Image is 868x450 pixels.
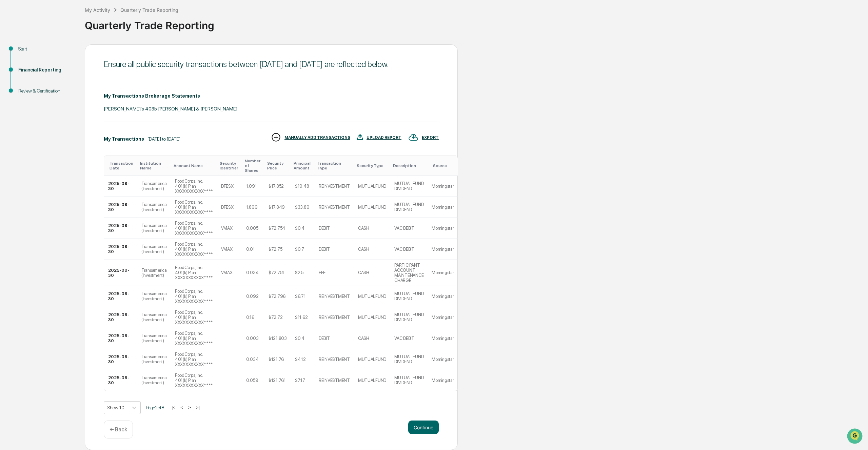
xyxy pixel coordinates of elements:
td: FoodCorps, Inc. 401(k) Plan XXXXXXXXXXX**** [171,260,217,286]
div: 1.899 [246,205,258,210]
div: MUTUAL FUND DIVIDEND [394,354,423,364]
div: 0.16 [246,315,254,320]
td: Morningstar [428,328,458,349]
div: Transamerica (Investment) [141,244,167,254]
div: $7.17 [295,378,305,383]
button: >| [194,405,202,410]
div: 0.01 [246,247,255,252]
img: 1746055101610-c473b297-6a78-478c-a979-82029cc54cd1 [7,52,19,64]
div: FEE [319,270,325,275]
p: ← Back [110,426,127,433]
td: FoodCorps, Inc. 401(k) Plan XXXXXXXXXXX**** [171,176,217,197]
button: > [186,405,193,410]
div: Toggle SortBy [245,159,262,173]
td: 2025-09-30 [104,239,137,260]
div: CASH [358,247,369,252]
div: CASH [358,336,369,341]
td: FoodCorps, Inc. 401(k) Plan XXXXXXXXXXX**** [171,197,217,218]
div: Transamerica (Investment) [141,375,167,385]
div: EXPORT [422,135,439,140]
div: MUTUAL FUND DIVIDEND [394,312,423,322]
div: CASH [358,226,369,231]
td: Morningstar [428,197,458,218]
div: Ensure all public security transactions between [DATE] and [DATE] are reflected below. [104,59,439,69]
div: UPLOAD REPORT [367,135,401,140]
a: 🔎Data Lookup [4,96,45,108]
div: We're available if you need us! [23,59,86,64]
div: MUTUAL FUND DIVIDEND [394,291,423,301]
div: Toggle SortBy [174,163,214,168]
button: |< [170,405,177,410]
a: Powered byPylon [48,115,82,120]
div: Transamerica (Investment) [141,312,167,322]
td: 2025-09-30 [104,286,137,307]
div: VVIAX [221,270,233,275]
div: MUTUAL FUND DIVIDEND [394,375,423,385]
div: MUTUALFUND [358,378,386,383]
div: 0.034 [246,357,259,362]
td: Morningstar [428,307,458,328]
div: 1.091 [246,184,257,189]
td: FoodCorps, Inc. 401(k) Plan XXXXXXXXXXX**** [171,370,217,391]
div: $0.4 [295,226,304,231]
a: 🖐️Preclearance [4,83,46,95]
button: < [178,405,185,410]
div: Start new chat [23,52,111,59]
div: Toggle SortBy [140,161,168,170]
td: 2025-09-30 [104,349,137,370]
div: $17.852 [269,184,284,189]
div: Toggle SortBy [357,163,388,168]
div: $121.803 [269,336,287,341]
td: FoodCorps, Inc. 401(k) Plan XXXXXXXXXXX**** [171,239,217,260]
div: 🔎 [7,99,12,104]
td: 2025-09-30 [104,260,137,286]
span: Attestations [56,85,84,92]
td: Morningstar [428,218,458,239]
button: Start new chat [115,54,123,62]
img: MANUALLY ADD TRANSACTIONS [271,132,281,142]
p: How can we help? [7,14,123,25]
div: Start [18,45,74,53]
div: 🖐️ [7,86,12,91]
td: 2025-09-30 [104,307,137,328]
div: 0.005 [246,226,258,231]
div: Quarterly Trade Reporting [120,7,178,13]
div: Transamerica (Investment) [141,181,167,191]
div: Toggle SortBy [294,161,312,170]
span: Page 2 of 8 [146,405,164,410]
span: Pylon [67,115,82,120]
div: REINVESTMENT [319,294,350,299]
div: DEBIT [319,247,330,252]
div: VAC DEBIT [394,336,414,341]
div: 0.092 [246,294,259,299]
td: FoodCorps, Inc. 401(k) Plan XXXXXXXXXXX**** [171,286,217,307]
div: 0.003 [246,336,259,341]
div: [DATE] to [DATE] [147,136,180,142]
div: Toggle SortBy [317,161,351,170]
div: My Transactions Brokerage Statements [104,93,200,99]
div: $4.12 [295,357,306,362]
div: MUTUALFUND [358,315,386,320]
div: $6.71 [295,294,306,299]
button: Continue [408,421,439,434]
div: Toggle SortBy [393,163,425,168]
div: $121.76 [269,357,284,362]
div: MUTUALFUND [358,184,386,189]
td: 2025-09-30 [104,197,137,218]
div: MUTUAL FUND DIVIDEND [394,181,423,191]
div: REINVESTMENT [319,205,350,210]
td: FoodCorps, Inc. 401(k) Plan XXXXXXXXXXX**** [171,307,217,328]
div: VVIAX [221,247,233,252]
div: Transamerica (Investment) [141,268,167,278]
div: MUTUALFUND [358,205,386,210]
div: REINVESTMENT [319,184,350,189]
div: REINVESTMENT [319,357,350,362]
div: Toggle SortBy [220,161,239,170]
div: $17.849 [269,205,285,210]
div: DFESX [221,205,234,210]
div: $33.89 [295,205,309,210]
div: DFESX [221,184,234,189]
div: VVIAX [221,226,233,231]
a: 🗄️Attestations [46,83,87,95]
